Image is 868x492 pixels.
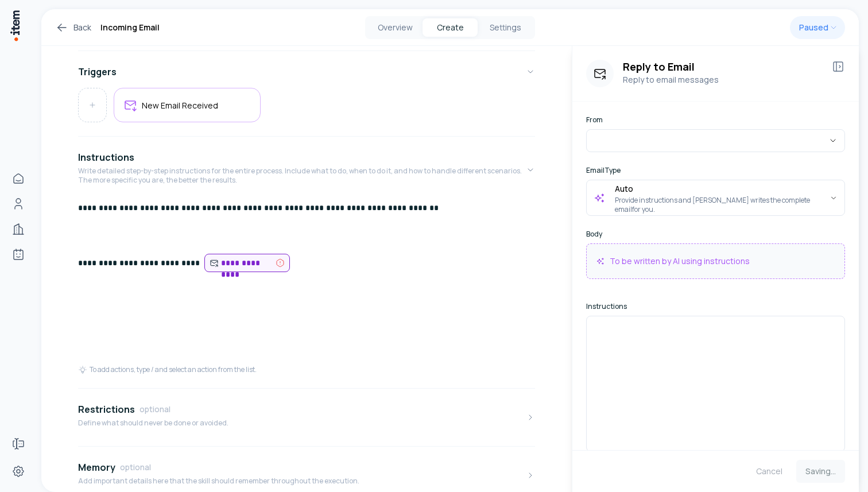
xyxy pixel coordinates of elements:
[586,302,845,311] label: Instructions
[78,476,359,486] p: Add important details here that the skill should remember throughout the execution.
[78,402,135,416] h4: Restrictions
[7,243,30,266] a: Agents
[78,150,134,164] h4: Instructions
[78,88,535,131] div: Triggers
[139,404,170,415] span: optional
[586,230,845,239] label: Body
[78,393,535,441] button: RestrictionsoptionalDefine what should never be done or avoided.
[7,167,30,190] a: Home
[142,100,218,111] h5: New Email Received
[7,460,30,483] a: Settings
[78,365,257,374] div: To add actions, type / and select an action from the list.
[78,419,228,428] p: Define what should never be done or avoided.
[423,18,478,37] button: Create
[78,460,115,474] h4: Memory
[78,56,535,88] button: Triggers
[78,141,535,199] button: InstructionsWrite detailed step-by-step instructions for the entire process. Include what to do, ...
[478,18,533,37] button: Settings
[55,21,91,34] a: Back
[586,115,845,125] label: From
[9,9,21,42] img: Item Brain Logo
[78,166,526,185] p: Write detailed step-by-step instructions for the entire process. Include what to do, when to do i...
[623,60,822,73] h3: Reply to Email
[7,432,30,455] a: Forms
[100,21,160,34] h1: Incoming Email
[586,166,845,175] label: Email Type
[7,218,30,241] a: Companies
[120,462,151,473] span: optional
[367,18,423,37] button: Overview
[78,199,535,383] div: InstructionsWrite detailed step-by-step instructions for the entire process. Include what to do, ...
[7,192,30,215] a: Contacts
[610,255,750,267] p: To be written by AI using instructions
[623,73,822,86] p: Reply to email messages
[78,65,117,79] h4: Triggers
